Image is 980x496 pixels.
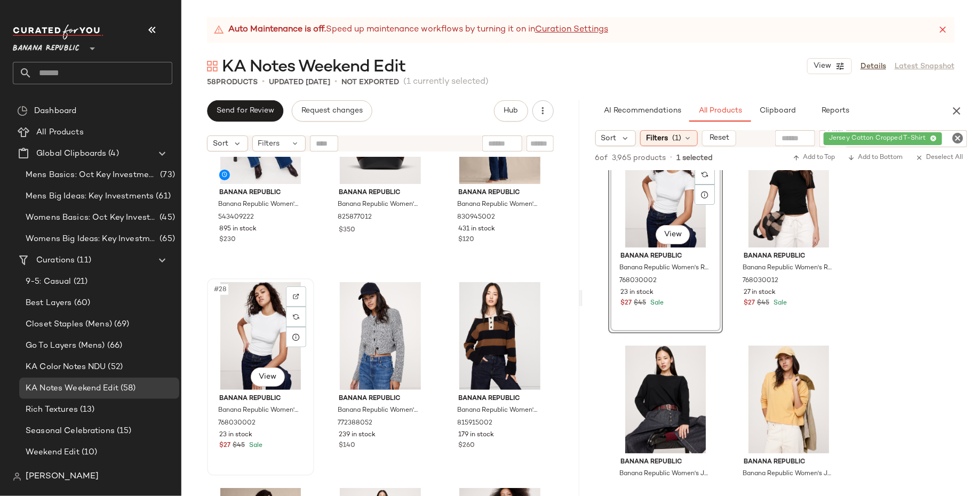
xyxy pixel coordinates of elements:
span: 768030002 [218,419,256,428]
span: Reset [709,134,729,142]
span: Seasonal Celebrations [26,425,115,437]
span: Hub [503,107,518,115]
img: cn59954632.jpg [330,282,430,390]
span: Filters [258,138,280,149]
span: Banana Republic Women's Cotton Cropped Cardigan Black & White Marl Size M [338,406,420,415]
button: Hub [494,100,528,122]
span: 58 [207,78,216,86]
span: Request changes [301,107,363,115]
span: 895 in stock [219,225,257,234]
span: 768030002 [619,276,657,286]
span: 543409222 [218,213,254,222]
button: Request changes [292,100,372,122]
span: (73) [158,169,175,181]
span: (61) [154,190,171,203]
span: #28 [213,284,228,295]
span: (65) [157,233,175,245]
span: Dashboard [34,105,76,117]
span: 815915002 [458,419,493,428]
span: (4) [106,148,118,160]
button: Reset [702,130,736,146]
span: 27 in stock [744,288,776,298]
span: Banana Republic Women's Large Patchwork Medium Zip Tote Chocolate Brown Suede & Black Leather One... [338,200,420,210]
span: (11) [75,254,91,267]
i: Clear Filter [951,132,964,145]
span: Best Layers [26,297,72,309]
span: Closet Staples (Mens) [26,318,112,331]
span: Banana Republic Women's Jersey Cotton Cropped T-Shirt Sahara Sun Yellow Size M [743,469,833,479]
img: cn57613534.jpg [211,282,310,390]
span: 9-5: Casual [26,276,71,288]
span: $120 [459,235,475,245]
span: View [813,62,831,70]
span: Add to Top [793,154,835,162]
span: Add to Bottom [848,154,903,162]
span: Womens Big Ideas: Key Investments [26,233,157,245]
img: cn59955025.jpg [735,346,842,453]
span: (69) [112,318,130,331]
span: Clipboard [759,107,796,115]
span: (58) [118,382,136,395]
span: $350 [339,226,355,235]
span: Banana Republic [744,458,834,467]
span: Sale [771,300,787,307]
span: Banana Republic [744,252,834,261]
button: View [251,367,285,387]
span: $45 [233,441,245,451]
span: Womens Basics: Oct Key Investments [26,212,157,224]
span: (15) [115,425,132,437]
span: Sort [213,138,228,149]
span: KA Color Notes NDU [26,361,106,373]
span: Reports [821,107,849,115]
img: cfy_white_logo.C9jOOHJF.svg [13,25,103,39]
span: Deselect All [916,154,963,162]
span: • [262,76,265,89]
span: Banana Republic Women's Jersey Cotton Cropped T-Shirt Black Size M [619,469,710,479]
span: 772388052 [338,419,372,428]
span: • [334,76,337,89]
span: Banana Republic [219,188,302,198]
span: All Products [36,126,84,139]
span: 239 in stock [339,430,376,440]
span: Sort [601,133,617,144]
span: Mens Big Ideas: Key Investments [26,190,154,203]
span: 830945002 [458,213,496,222]
span: (52) [106,361,123,373]
a: Curation Settings [535,23,608,36]
span: Banana Republic [219,394,302,404]
span: $45 [757,299,769,308]
span: (1 currently selected) [403,76,489,89]
span: 23 in stock [219,430,252,440]
span: Banana Republic [459,188,541,198]
p: Not Exported [341,77,399,88]
span: 6 of [595,153,608,164]
a: Details [861,61,886,72]
span: Banana Republic [339,394,421,404]
span: Mens Basics: Oct Key Investments [26,169,158,181]
span: 768030012 [743,276,778,286]
span: (45) [157,212,175,224]
span: Weekend Edit [26,446,79,459]
img: svg%3e [207,61,218,71]
button: Deselect All [912,151,967,164]
button: View [655,225,689,244]
span: $140 [339,441,355,451]
span: View [663,230,681,239]
p: updated [DATE] [269,77,330,88]
button: View [807,58,852,74]
span: Send for Review [216,107,274,115]
span: 3,965 products [612,153,666,164]
span: Banana Republic Women's Refined Cropped Baby T-Shirt Black Size XL [743,263,833,273]
span: $230 [219,235,236,245]
img: svg%3e [293,293,299,300]
span: Curations [36,254,75,267]
img: cn60281230.jpg [612,346,719,453]
span: Go To Layers (Mens) [26,340,105,352]
span: Jersey Cotton Cropped T-Shirt [829,134,930,143]
span: Banana Republic Women's Refined Cropped Baby T-Shirt White Size XL [619,263,710,273]
span: $27 [744,299,755,308]
span: $27 [219,441,230,451]
span: Banana Republic [459,394,541,404]
span: AI Recommendations [603,107,681,115]
span: Sale [247,442,262,449]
